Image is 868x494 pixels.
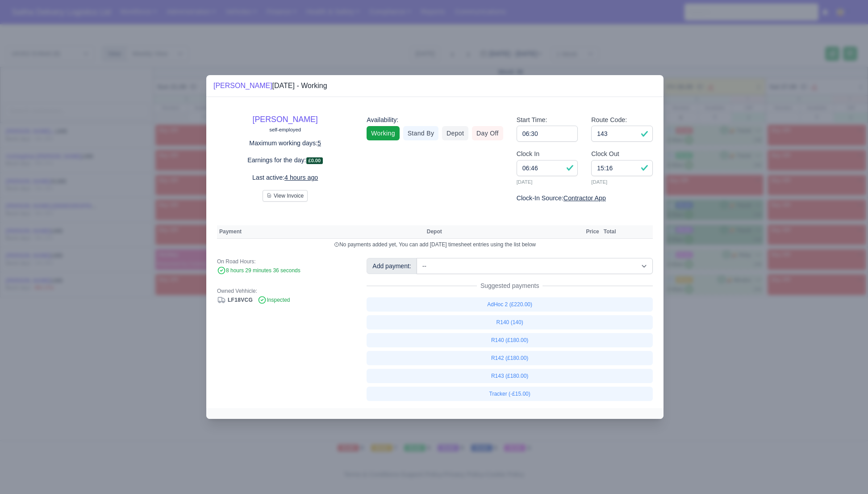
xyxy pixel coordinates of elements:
p: Maximum working days: [217,138,353,148]
iframe: Chat Widget [823,451,868,494]
u: 5 [317,139,321,147]
div: [DATE] - Working [213,80,327,91]
a: Depot [442,126,468,140]
th: Depot [425,225,577,239]
a: R142 (£180.00) [367,351,653,365]
th: Total [601,225,618,239]
label: Start Time: [517,115,547,125]
label: Clock Out [591,149,619,159]
button: View Invoice [263,190,308,202]
label: Clock In [517,149,539,159]
a: AdHoc 2 (£220.00) [367,297,653,312]
small: self-employed [269,127,301,132]
div: Availability: [367,115,503,125]
small: [DATE] [517,178,578,186]
a: Tracker (-£15.00) [367,387,653,401]
div: 8 hours 29 minutes 36 seconds [217,267,353,275]
a: R143 (£180.00) [367,369,653,383]
a: Day Off [472,126,503,140]
th: Price [584,225,601,239]
small: [DATE] [591,178,653,186]
span: £0.00 [306,157,323,164]
td: No payments added yet, You can add [DATE] timesheet entries using the list below [217,239,653,251]
u: 4 hours ago [284,174,318,181]
div: Clock-In Source: [517,193,653,203]
div: Add payment: [367,258,417,274]
p: Earnings for the day: [217,155,353,165]
p: Last active: [217,173,353,183]
a: LF18VCG [217,297,253,303]
a: R140 (£180.00) [367,333,653,347]
a: Working [367,126,399,140]
span: Inspected [258,297,290,303]
a: Stand By [403,126,438,140]
th: Payment [217,225,425,239]
u: Contractor App [563,194,606,202]
div: Owned Vehhicle: [217,287,353,295]
div: On Road Hours: [217,258,353,265]
a: R140 (140) [367,315,653,329]
a: [PERSON_NAME] [213,82,272,89]
a: [PERSON_NAME] [253,115,318,124]
span: Suggested payments [477,281,543,290]
label: Route Code: [591,115,627,125]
